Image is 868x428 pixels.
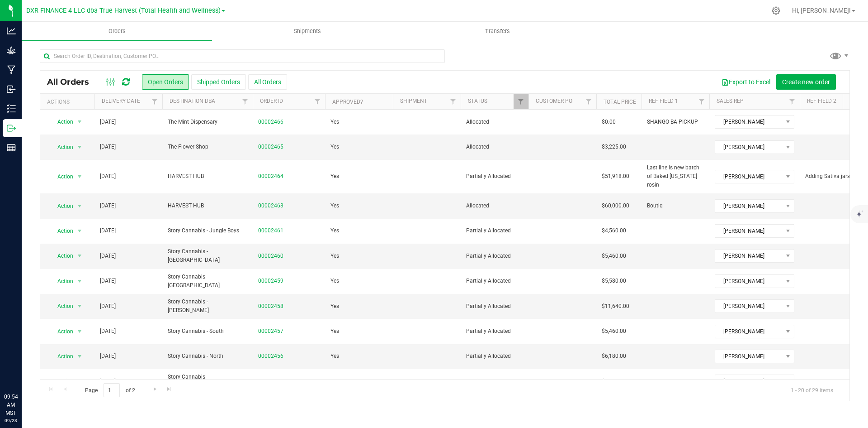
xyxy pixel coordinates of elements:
[100,202,116,210] span: [DATE]
[49,300,74,313] span: Action
[466,172,523,181] span: Partially Allocated
[258,302,283,311] a: 00002458
[715,200,783,212] span: [PERSON_NAME]
[332,99,363,105] a: Approved?
[74,225,85,237] span: select
[770,6,782,15] div: Manage settings
[282,27,333,35] span: Shipments
[102,98,140,104] a: Delivery Date
[74,200,85,212] span: select
[96,27,138,35] span: Orders
[100,118,116,126] span: [DATE]
[100,302,116,311] span: [DATE]
[400,98,427,104] a: Shipment
[715,325,783,338] span: [PERSON_NAME]
[807,98,836,104] a: Ref Field 2
[49,170,74,183] span: Action
[74,375,85,388] span: select
[168,352,247,361] span: Story Cannabis - North
[7,26,16,35] inline-svg: Analytics
[715,375,783,388] span: [PERSON_NAME]
[148,383,161,395] a: Go to the next page
[168,247,247,264] span: Story Cannabis - [GEOGRAPHIC_DATA]
[330,226,339,235] span: Yes
[446,94,461,109] a: Filter
[258,252,283,260] a: 00002460
[4,393,18,417] p: 09:54 AM MST
[717,98,744,104] a: Sales Rep
[782,78,830,86] span: Create new order
[168,226,247,235] span: Story Cannabis - Jungle Boys
[258,377,283,386] a: 00002455
[168,327,247,336] span: Story Cannabis - South
[715,115,783,128] span: [PERSON_NAME]
[466,327,523,336] span: Partially Allocated
[330,352,339,361] span: Yes
[602,202,629,210] span: $60,000.00
[581,94,596,109] a: Filter
[7,65,16,74] inline-svg: Manufacturing
[74,300,85,313] span: select
[74,350,85,363] span: select
[258,352,283,361] a: 00002456
[258,327,283,336] a: 00002457
[258,118,283,126] a: 00002466
[40,49,445,63] input: Search Order ID, Destination, Customer PO...
[258,202,283,210] a: 00002463
[473,27,522,35] span: Transfers
[792,7,851,14] span: Hi, [PERSON_NAME]!
[602,352,626,361] span: $6,180.00
[238,94,253,109] a: Filter
[168,202,247,210] span: HARVEST HUB
[77,383,142,397] span: Page of 2
[785,94,800,109] a: Filter
[402,22,593,41] a: Transfers
[26,7,221,14] span: DXR FINANCE 4 LLC dba True Harvest (Total Health and Wellness)
[4,417,18,424] p: 09/23
[647,118,698,126] span: SHANGO BA PICKUP
[602,302,629,311] span: $11,640.00
[258,172,283,181] a: 00002464
[74,115,85,128] span: select
[602,143,626,151] span: $3,225.00
[168,273,247,290] span: Story Cannabis - [GEOGRAPHIC_DATA]
[170,98,215,104] a: Destination DBA
[258,226,283,235] a: 00002461
[258,143,283,151] a: 00002465
[715,350,783,363] span: [PERSON_NAME]
[715,141,783,154] span: [PERSON_NAME]
[100,226,116,235] span: [DATE]
[168,373,247,390] span: Story Cannabis - [GEOGRAPHIC_DATA]
[168,172,247,181] span: HARVEST HUB
[716,74,776,90] button: Export to Excel
[147,94,162,109] a: Filter
[330,377,339,386] span: Yes
[330,277,339,285] span: Yes
[468,98,487,104] a: Status
[604,99,636,105] a: Total Price
[514,94,528,109] a: Filter
[168,143,247,151] span: The Flower Shop
[49,325,74,338] span: Action
[715,170,783,183] span: [PERSON_NAME]
[74,170,85,183] span: select
[49,141,74,154] span: Action
[310,94,325,109] a: Filter
[49,115,74,128] span: Action
[7,124,16,133] inline-svg: Outbound
[49,225,74,237] span: Action
[602,252,626,260] span: $5,460.00
[7,85,16,94] inline-svg: Inbound
[7,104,16,113] inline-svg: Inventory
[248,74,287,90] button: All Orders
[191,74,246,90] button: Shipped Orders
[142,74,189,90] button: Open Orders
[22,22,212,41] a: Orders
[74,141,85,154] span: select
[649,98,678,104] a: Ref Field 1
[74,250,85,262] span: select
[260,98,283,104] a: Order ID
[330,118,339,126] span: Yes
[694,94,709,109] a: Filter
[715,300,783,313] span: [PERSON_NAME]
